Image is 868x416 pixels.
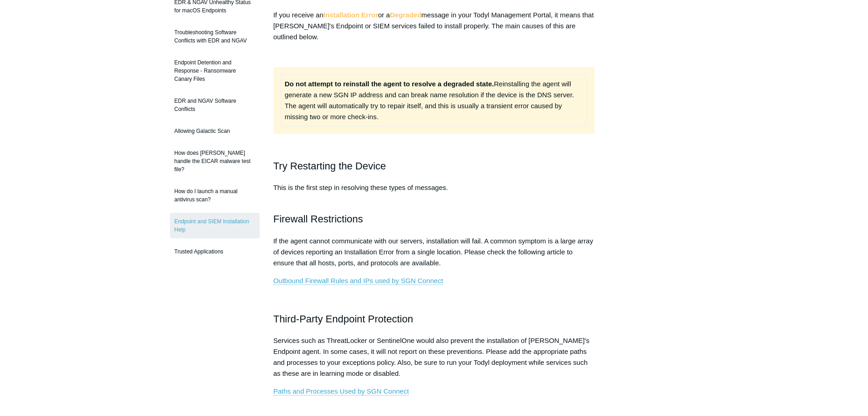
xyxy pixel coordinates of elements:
[170,213,260,238] a: Endpoint and SIEM Installation Help
[170,183,260,208] a: How do I launch a manual antivirus scan?
[273,10,595,42] p: If you receive an or a message in your Todyl Management Portal, it means that [PERSON_NAME]'s End...
[390,11,421,19] strong: Degraded
[273,311,595,327] h2: Third-Party Endpoint Protection
[324,11,378,19] strong: Installation Error
[285,80,494,88] strong: Do not attempt to reinstall the agent to resolve a degraded state.
[273,158,595,174] h2: Try Restarting the Device
[170,54,260,88] a: Endpoint Detention and Response - Ransomware Canary Files
[273,236,595,269] p: If the agent cannot communicate with our servers, installation will fail. A common symptom is a l...
[170,144,260,178] a: How does [PERSON_NAME] handle the EICAR malware test file?
[273,387,409,395] a: Paths and Processes Used by SGN Connect
[273,211,595,227] h2: Firewall Restrictions
[170,24,260,49] a: Troubleshooting Software Conflicts with EDR and NGAV
[170,92,260,118] a: EDR and NGAV Software Conflicts
[170,122,260,140] a: Allowing Galactic Scan
[281,74,587,126] td: Reinstalling the agent will generate a new SGN IP address and can break name resolution if the de...
[273,335,595,379] p: Services such as ThreatLocker or SentinelOne would also prevent the installation of [PERSON_NAME]...
[273,277,443,285] a: Outbound Firewall Rules and IPs used by SGN Connect
[170,243,260,260] a: Trusted Applications
[273,182,595,204] p: This is the first step in resolving these types of messages.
